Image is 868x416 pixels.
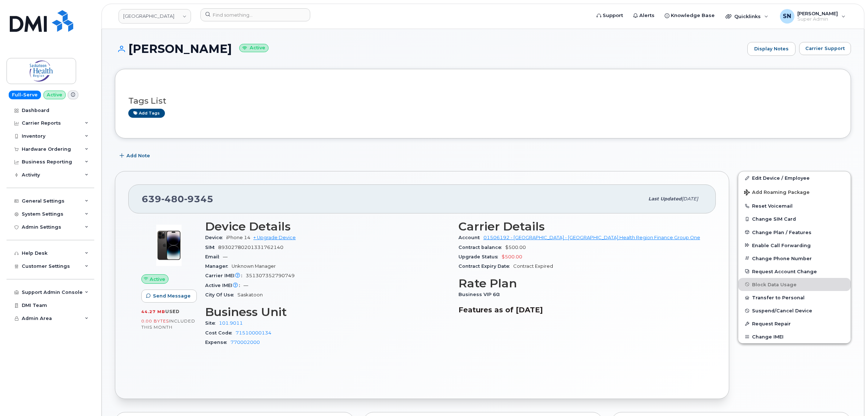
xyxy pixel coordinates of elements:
span: — [223,254,228,259]
span: Cost Code [205,330,236,336]
button: Change Phone Number [738,252,851,265]
span: 89302780201331762140 [218,245,283,250]
span: $500.00 [505,245,526,250]
span: Unknown Manager [232,263,276,269]
span: Contract balance [458,245,505,250]
a: 71510000134 [236,330,271,336]
button: Enable Call Forwarding [738,239,851,252]
a: 101.9011 [219,320,243,326]
span: Change Plan / Features [752,229,811,235]
img: image20231002-4137094-12l9yso.jpeg [147,224,191,267]
span: Add Note [126,152,150,159]
a: Edit Device / Employee [738,171,851,184]
span: Contract Expiry Date [458,263,513,269]
a: + Upgrade Device [253,235,296,240]
span: Saskatoon [237,292,263,298]
span: 9345 [184,194,213,204]
h3: Features as of [DATE] [458,305,703,314]
a: 01506192 - [GEOGRAPHIC_DATA] - [GEOGRAPHIC_DATA] Health Region Finance Group One [483,235,700,240]
span: Business VIP 60 [458,292,503,297]
h3: Business Unit [205,305,450,319]
span: Suspend/Cancel Device [752,308,812,313]
span: City Of Use [205,292,237,298]
span: Expense [205,340,231,345]
span: $500.00 [502,254,522,259]
span: iPhone 14 [226,235,250,240]
button: Add Roaming Package [738,184,851,199]
span: Manager [205,263,232,269]
button: Block Data Usage [738,278,851,291]
button: Change Plan / Features [738,226,851,239]
button: Transfer to Personal [738,291,851,304]
span: Site [205,320,219,326]
span: 639 [142,194,213,204]
span: Carrier IMEI [205,273,246,278]
a: Add tags [128,109,165,118]
span: 44.27 MB [141,309,165,314]
span: Device [205,235,226,240]
span: — [244,283,248,288]
button: Change SIM Card [738,212,851,225]
span: SIM [205,245,218,250]
span: Account [458,235,483,240]
small: Active [239,44,269,52]
span: Contract Expired [513,263,553,269]
span: 480 [161,194,184,204]
span: Upgrade Status [458,254,502,259]
button: Suspend/Cancel Device [738,304,851,317]
span: Active [150,276,165,283]
span: 351307352790749 [246,273,295,278]
span: 0.00 Bytes [141,319,169,324]
span: Carrier Support [805,45,845,52]
button: Add Note [115,149,156,162]
button: Reset Voicemail [738,199,851,212]
span: Email [205,254,223,259]
button: Carrier Support [799,42,851,55]
span: Add Roaming Package [744,190,810,196]
span: Send Message [153,292,191,299]
a: 770002000 [231,340,260,345]
button: Request Account Change [738,265,851,278]
span: used [165,309,180,314]
button: Request Repair [738,317,851,330]
span: Last updated [648,196,682,201]
h1: [PERSON_NAME] [115,42,744,55]
span: Active IMEI [205,283,244,288]
span: [DATE] [682,196,698,201]
h3: Carrier Details [458,220,703,233]
button: Change IMEI [738,330,851,343]
h3: Tags List [128,96,838,105]
a: Display Notes [747,42,796,56]
button: Send Message [141,290,197,303]
span: Enable Call Forwarding [752,242,811,248]
h3: Device Details [205,220,450,233]
h3: Rate Plan [458,277,703,290]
